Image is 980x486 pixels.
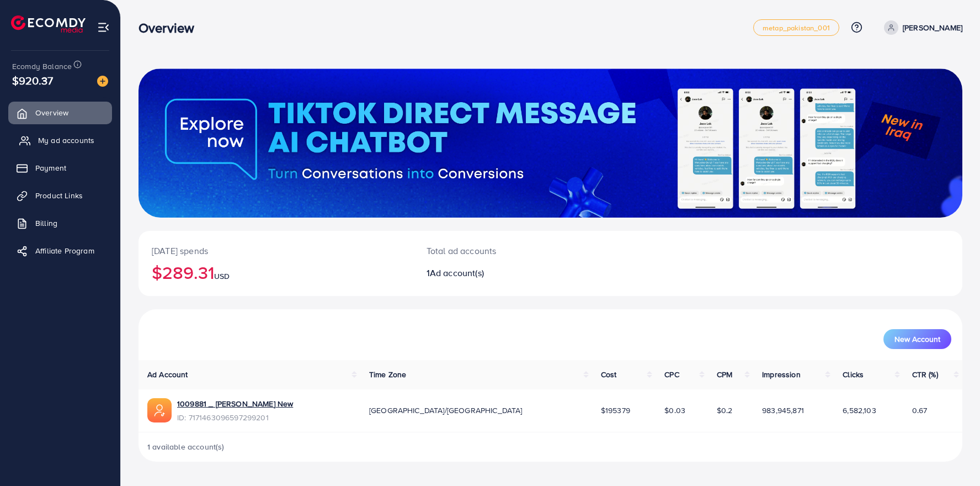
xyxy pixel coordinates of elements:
[903,21,962,34] p: [PERSON_NAME]
[664,405,685,416] span: $0.03
[38,135,94,146] span: My ad accounts
[11,15,86,33] img: logo
[601,369,617,380] span: Cost
[894,335,940,343] span: New Account
[147,369,188,380] span: Ad Account
[912,369,938,380] span: CTR (%)
[35,245,94,256] span: Affiliate Program
[912,405,928,416] span: 0.67
[147,441,225,452] span: 1 available account(s)
[427,268,606,278] h2: 1
[35,190,83,201] span: Product Links
[664,369,679,380] span: CPC
[883,329,951,349] button: New Account
[8,212,112,234] a: Billing
[35,162,66,173] span: Payment
[430,267,484,279] span: Ad account(s)
[601,405,630,416] span: $195379
[147,398,172,422] img: ic-ads-acc.e4c84228.svg
[8,184,112,207] a: Product Links
[8,129,112,151] a: My ad accounts
[880,20,962,35] a: [PERSON_NAME]
[763,24,830,31] span: metap_pakistan_001
[762,405,804,416] span: 983,945,871
[177,398,293,409] a: 1009881 _ [PERSON_NAME] New
[214,271,230,282] span: USD
[177,412,293,423] span: ID: 7171463096597299201
[717,369,732,380] span: CPM
[152,244,400,257] p: [DATE] spends
[762,369,801,380] span: Impression
[843,369,864,380] span: Clicks
[35,218,57,229] span: Billing
[717,405,733,416] span: $0.2
[8,157,112,179] a: Payment
[753,19,839,36] a: metap_pakistan_001
[97,76,108,87] img: image
[427,244,606,257] p: Total ad accounts
[97,21,110,34] img: menu
[369,369,406,380] span: Time Zone
[152,262,400,283] h2: $289.31
[8,102,112,124] a: Overview
[12,61,72,72] span: Ecomdy Balance
[843,405,876,416] span: 6,582,103
[369,405,523,416] span: [GEOGRAPHIC_DATA]/[GEOGRAPHIC_DATA]
[139,20,203,36] h3: Overview
[8,240,112,262] a: Affiliate Program
[12,72,53,88] span: $920.37
[35,107,68,118] span: Overview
